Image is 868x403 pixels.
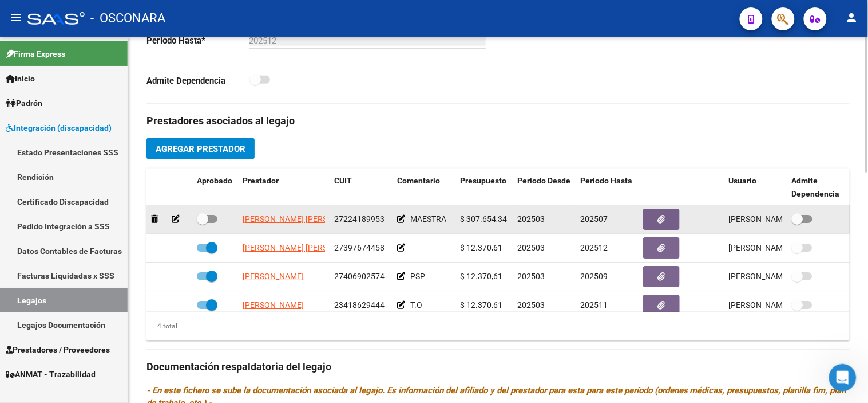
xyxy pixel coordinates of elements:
span: [PERSON_NAME] [243,272,304,281]
span: Integración (discapacidad) [6,122,112,134]
span: 27397674458 [334,243,385,252]
span: $ 12.370,61 [460,300,502,310]
span: 202511 [580,300,608,310]
h3: Prestadores asociados al legajo [146,113,850,129]
span: Admite Dependencia [792,176,840,198]
h3: Documentación respaldatoria del legajo [146,359,850,375]
span: Periodo Desde [517,176,570,185]
datatable-header-cell: Aprobado [192,169,238,206]
span: Padrón [6,97,42,109]
p: Admite Dependencia [146,75,249,87]
span: [PERSON_NAME] [DATE] [729,272,819,281]
datatable-header-cell: Presupuesto [455,169,513,206]
span: 202503 [517,300,545,310]
mat-icon: menu [9,11,23,25]
span: Prestador [243,176,279,185]
span: T.O [410,300,422,310]
div: 4 total [146,320,177,333]
datatable-header-cell: Usuario [724,169,787,206]
span: $ 12.370,61 [460,272,502,281]
span: $ 307.654,34 [460,214,507,224]
span: 27406902574 [334,272,385,281]
datatable-header-cell: Prestador [238,169,330,206]
span: [PERSON_NAME] [DATE] [729,243,819,252]
span: [PERSON_NAME] [PERSON_NAME] [243,243,367,252]
span: 202503 [517,272,545,281]
span: Aprobado [197,176,232,185]
span: 23418629444 [334,300,385,310]
datatable-header-cell: Comentario [393,169,455,206]
span: MAESTRA [410,214,446,224]
span: 202509 [580,272,608,281]
span: [PERSON_NAME] [PERSON_NAME] [243,214,367,224]
span: - OSCONARA [90,6,165,31]
span: Firma Express [6,48,65,60]
span: Prestadores / Proveedores [6,343,110,356]
span: $ 12.370,61 [460,243,502,252]
span: Presupuesto [460,176,506,185]
span: Agregar Prestador [156,144,245,154]
span: 202507 [580,214,608,224]
span: CUIT [334,176,352,185]
button: Agregar Prestador [146,138,255,159]
span: Periodo Hasta [580,176,632,185]
span: ANMAT - Trazabilidad [6,368,96,381]
span: 202503 [517,243,545,252]
span: PSP [410,272,425,281]
span: [PERSON_NAME] [243,300,304,310]
iframe: Intercom live chat [829,364,857,392]
span: 202512 [580,243,608,252]
datatable-header-cell: Periodo Hasta [576,169,639,206]
span: 202503 [517,214,545,224]
span: [PERSON_NAME] [DATE] [729,300,819,310]
span: Usuario [729,176,757,185]
datatable-header-cell: CUIT [330,169,393,206]
span: Comentario [397,176,440,185]
datatable-header-cell: Admite Dependencia [787,169,850,206]
p: Periodo Hasta [146,34,249,47]
span: [PERSON_NAME] [DATE] [729,214,819,224]
datatable-header-cell: Periodo Desde [513,169,576,206]
span: Inicio [6,72,35,85]
mat-icon: person [845,11,859,25]
span: 27224189953 [334,214,385,224]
